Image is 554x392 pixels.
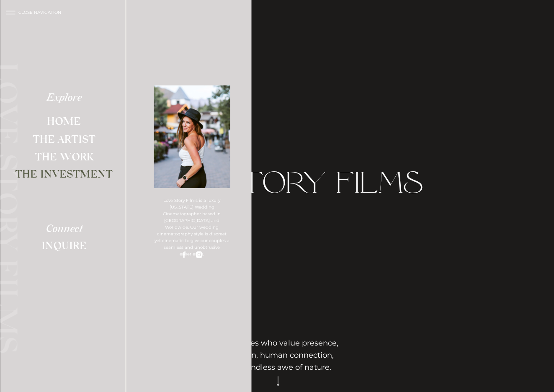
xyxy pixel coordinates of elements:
[3,42,18,374] h2: LOVE STORY FILMS
[18,9,76,16] h3: Close Navigation
[15,167,113,180] a: The Investment
[515,8,550,18] a: Inquire
[270,8,430,17] h3: Updated: 2 [DATE] Dates Available for [DATE]!
[198,337,358,377] p: for couples who value presence, intention, human connection, & the endless awe of nature.
[32,114,95,127] a: Home
[154,197,230,240] p: Love Story Films is a luxury [US_STATE] Wedding Cinematographer based in [GEOGRAPHIC_DATA] and Wo...
[32,150,95,162] a: The Work
[32,238,95,251] a: Inquire
[129,168,425,200] h2: LOVE STORY FILMS
[32,223,95,236] h2: Connect
[32,92,95,105] h2: Explore
[30,132,98,145] a: The Artist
